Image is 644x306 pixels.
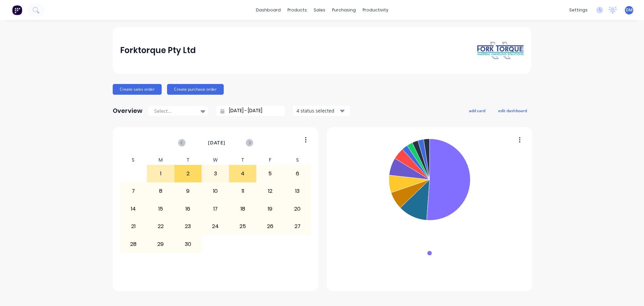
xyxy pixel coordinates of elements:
button: Create sales order [113,84,162,95]
div: purchasing [329,5,359,15]
div: 11 [229,183,256,200]
div: 21 [120,218,147,235]
div: productivity [359,5,392,15]
div: 19 [257,201,283,217]
div: Forktorque Pty Ltd [120,44,196,57]
div: 27 [284,218,311,235]
div: products [284,5,310,15]
button: edit dashboard [494,106,531,115]
div: 26 [257,218,283,235]
div: T [174,155,202,165]
div: 1 [147,165,174,182]
div: 15 [147,201,174,217]
div: 9 [175,183,202,200]
div: 8 [147,183,174,200]
button: Create purchase order [167,84,224,95]
button: add card [465,106,490,115]
div: S [120,155,147,165]
span: [DATE] [208,139,225,146]
div: 22 [147,218,174,235]
div: M [147,155,174,165]
div: 17 [202,201,229,217]
span: DM [626,7,633,13]
div: 4 [229,165,256,182]
div: settings [566,5,591,15]
button: 4 status selected [293,106,350,116]
div: 7 [120,183,147,200]
div: 10 [202,183,229,200]
img: Factory [12,5,22,15]
div: 18 [229,201,256,217]
div: 6 [284,165,311,182]
div: 20 [284,201,311,217]
div: 13 [284,183,311,200]
div: sales [310,5,329,15]
div: 2 [175,165,202,182]
div: 25 [229,218,256,235]
div: 28 [120,235,147,252]
div: 4 status selected [297,107,339,114]
div: W [202,155,229,165]
div: 16 [175,201,202,217]
div: 30 [175,235,202,252]
div: 23 [175,218,202,235]
div: S [284,155,311,165]
div: 5 [257,165,283,182]
div: 12 [257,183,283,200]
div: 14 [120,201,147,217]
div: 3 [202,165,229,182]
div: Overview [113,104,143,118]
div: 24 [202,218,229,235]
div: F [256,155,284,165]
img: Forktorque Pty Ltd [477,41,524,60]
div: 29 [147,235,174,252]
div: T [229,155,257,165]
a: dashboard [253,5,284,15]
